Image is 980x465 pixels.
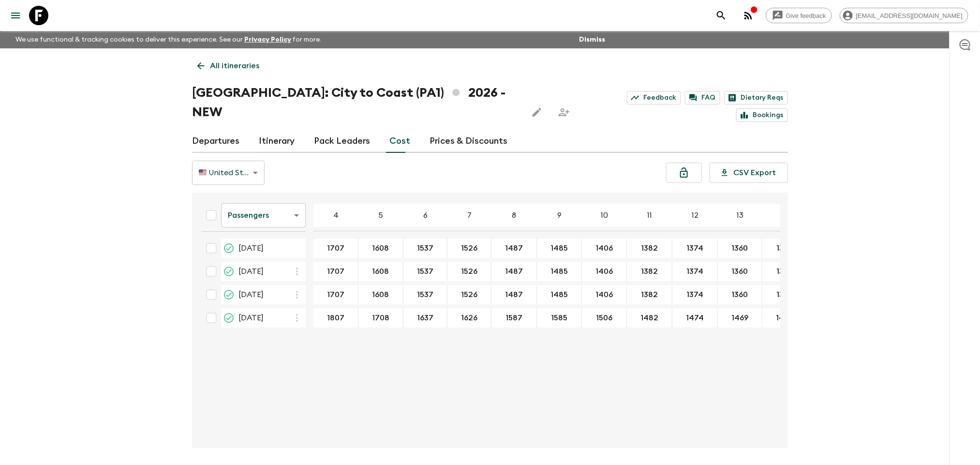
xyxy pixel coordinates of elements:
[315,239,356,258] button: 1707
[313,239,358,258] div: 05 Sep 2026; 4
[539,262,579,281] button: 1485
[629,239,669,258] button: 1382
[12,31,326,48] p: We use functional & tracking cookies to deliver this experience. See our for more.
[379,210,384,221] p: 5
[718,285,762,304] div: 21 Nov 2026; 13
[672,308,718,328] div: 21 Dec 2026; 12
[629,308,670,328] button: 1482
[584,262,624,281] button: 1406
[672,285,718,304] div: 21 Nov 2026; 12
[718,308,762,328] div: 21 Dec 2026; 13
[358,262,403,281] div: 10 Oct 2026; 5
[449,308,489,328] button: 1626
[582,239,627,258] div: 05 Sep 2026; 10
[712,6,731,25] button: search adventures
[584,308,624,328] button: 1506
[675,285,715,304] button: 1374
[238,266,264,277] span: [DATE]
[762,285,808,304] div: 21 Nov 2026; 14
[403,239,447,258] div: 05 Sep 2026; 6
[582,308,627,328] div: 21 Dec 2026; 10
[765,285,805,304] button: 1348
[601,210,608,221] p: 10
[584,239,624,258] button: 1406
[720,262,760,281] button: 1360
[360,308,401,328] button: 1708
[449,239,489,258] button: 1526
[685,91,720,105] a: FAQ
[202,206,221,225] div: Select all
[493,239,535,258] button: 1487
[405,239,445,258] button: 1537
[192,83,520,122] h1: [GEOGRAPHIC_DATA]: City to Coast (PA1) 2026 - NEW
[389,130,410,153] a: Cost
[584,285,624,304] button: 1406
[582,285,627,304] div: 21 Nov 2026; 10
[449,262,489,281] button: 1526
[491,262,537,281] div: 10 Oct 2026; 8
[577,33,608,46] button: Dismiss
[493,285,535,304] button: 1487
[537,285,582,304] div: 21 Nov 2026; 9
[423,210,428,221] p: 6
[491,285,537,304] div: 21 Nov 2026; 8
[361,262,401,281] button: 1608
[762,262,808,281] div: 10 Oct 2026; 14
[764,308,806,328] button: 1448
[539,285,579,304] button: 1485
[710,163,788,183] button: CSV Export
[192,130,239,153] a: Departures
[766,8,832,23] a: Give feedback
[527,103,547,122] button: Edit this itinerary
[361,285,401,304] button: 1608
[447,285,491,304] div: 21 Nov 2026; 7
[449,285,489,304] button: 1526
[223,312,235,324] svg: Proposed
[238,242,264,254] span: [DATE]
[244,36,291,43] a: Privacy Policy
[221,202,306,229] div: Passengers
[537,262,582,281] div: 10 Oct 2026; 9
[403,262,447,281] div: 10 Oct 2026; 6
[491,239,537,258] div: 05 Sep 2026; 8
[358,308,403,328] div: 21 Dec 2026; 5
[539,308,579,328] button: 1585
[737,210,743,221] p: 13
[313,285,358,304] div: 21 Nov 2026; 4
[851,12,968,19] span: [EMAIL_ADDRESS][DOMAIN_NAME]
[557,210,562,221] p: 9
[223,266,235,277] svg: Proposed
[765,239,805,258] button: 1348
[259,130,295,153] a: Itinerary
[718,239,762,258] div: 05 Sep 2026; 13
[647,210,652,221] p: 11
[192,159,265,186] div: 🇺🇸 United States Dollar (USD)
[6,6,25,25] button: menu
[405,262,445,281] button: 1537
[720,239,760,258] button: 1360
[493,262,535,281] button: 1487
[720,308,760,328] button: 1469
[192,56,265,75] a: All itineraries
[512,210,517,221] p: 8
[675,262,715,281] button: 1374
[314,130,370,153] a: Pack Leaders
[430,130,507,153] a: Prices & Discounts
[467,210,472,221] p: 7
[762,239,808,258] div: 05 Sep 2026; 14
[720,285,760,304] button: 1360
[223,242,235,254] svg: Proposed
[736,108,788,122] a: Bookings
[491,308,537,328] div: 21 Dec 2026; 8
[765,262,805,281] button: 1348
[554,103,574,122] span: Share this itinerary
[672,262,718,281] div: 10 Oct 2026; 12
[627,239,672,258] div: 05 Sep 2026; 11
[315,285,356,304] button: 1707
[840,8,968,23] div: [EMAIL_ADDRESS][DOMAIN_NAME]
[238,289,264,300] span: [DATE]
[361,239,401,258] button: 1608
[358,239,403,258] div: 05 Sep 2026; 5
[629,285,669,304] button: 1382
[315,262,356,281] button: 1707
